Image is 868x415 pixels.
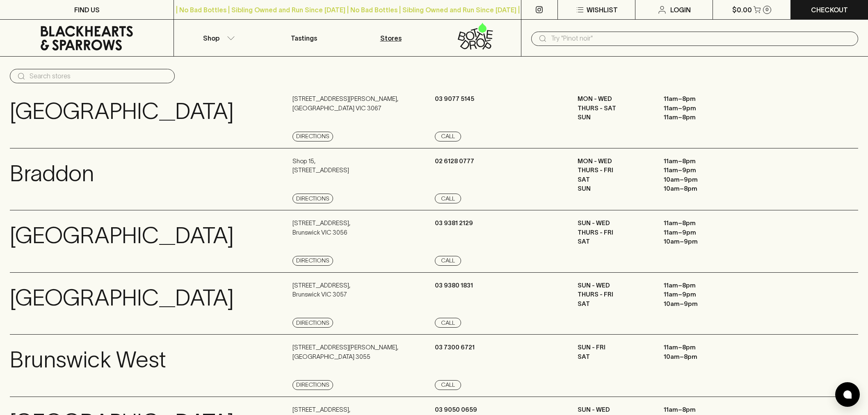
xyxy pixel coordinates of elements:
p: Brunswick West [10,343,166,377]
p: 11am – 9pm [664,104,738,113]
p: SUN - WED [578,219,651,228]
p: SUN [578,184,651,194]
a: Directions [292,380,333,390]
p: SAT [578,352,651,362]
p: SAT [578,175,651,185]
p: THURS - FRI [578,166,651,175]
p: 11am – 8pm [664,113,738,122]
p: 02 6128 0777 [435,157,474,166]
p: 10am – 8pm [664,352,738,362]
img: bubble-icon [843,390,852,399]
p: 11am – 9pm [664,290,738,299]
a: Directions [292,318,333,328]
a: Directions [292,194,333,203]
p: Tastings [291,33,317,43]
a: Directions [292,256,333,266]
p: MON - WED [578,157,651,166]
p: 03 9050 0659 [435,405,477,415]
p: 10am – 9pm [664,299,738,309]
a: Call [435,194,461,203]
p: [GEOGRAPHIC_DATA] [10,281,234,315]
a: Tastings [261,20,347,56]
p: SUN - WED [578,281,651,290]
input: Search stores [30,70,168,83]
p: 10am – 9pm [664,237,738,246]
p: Wishlist [587,5,618,15]
p: 10am – 9pm [664,175,738,185]
p: 11am – 8pm [664,94,738,104]
p: [GEOGRAPHIC_DATA] [10,94,234,128]
p: 11am – 9pm [664,228,738,237]
p: Checkout [811,5,848,15]
p: THURS - SAT [578,104,651,113]
p: [STREET_ADDRESS] , Brunswick VIC 3056 [292,219,350,237]
p: SUN - FRI [578,343,651,352]
p: 11am – 8pm [664,157,738,166]
p: Login [670,5,691,15]
p: [STREET_ADDRESS][PERSON_NAME] , [GEOGRAPHIC_DATA] 3055 [292,343,398,361]
p: [STREET_ADDRESS] , Brunswick VIC 3057 [292,281,350,299]
p: [STREET_ADDRESS][PERSON_NAME] , [GEOGRAPHIC_DATA] VIC 3067 [292,94,398,113]
input: Try "Pinot noir" [551,32,852,45]
p: SUN [578,113,651,122]
p: 03 7300 6721 [435,343,475,352]
p: 11am – 8pm [664,343,738,352]
p: SAT [578,237,651,246]
p: 11am – 8pm [664,405,738,415]
p: THURS - FRI [578,290,651,299]
p: 11am – 8pm [664,281,738,290]
a: Call [435,318,461,328]
a: Call [435,256,461,266]
p: [GEOGRAPHIC_DATA] [10,219,234,253]
a: Stores [347,20,434,56]
p: 03 9380 1831 [435,281,473,290]
p: 10am – 8pm [664,184,738,194]
p: Shop [203,33,219,43]
p: SUN - WED [578,405,651,415]
p: 11am – 9pm [664,166,738,175]
p: Braddon [10,157,94,191]
p: Stores [380,33,402,43]
p: 03 9077 5145 [435,94,474,104]
p: SAT [578,299,651,309]
p: Shop 15 , [STREET_ADDRESS] [292,157,349,175]
p: 11am – 8pm [664,219,738,228]
p: MON - WED [578,94,651,104]
a: Call [435,380,461,390]
a: Directions [292,132,333,141]
p: THURS - FRI [578,228,651,237]
a: Call [435,132,461,141]
p: 0 [765,7,769,12]
p: FIND US [74,5,100,15]
p: 03 9381 2129 [435,219,473,228]
button: Shop [174,20,260,56]
p: $0.00 [732,5,752,15]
